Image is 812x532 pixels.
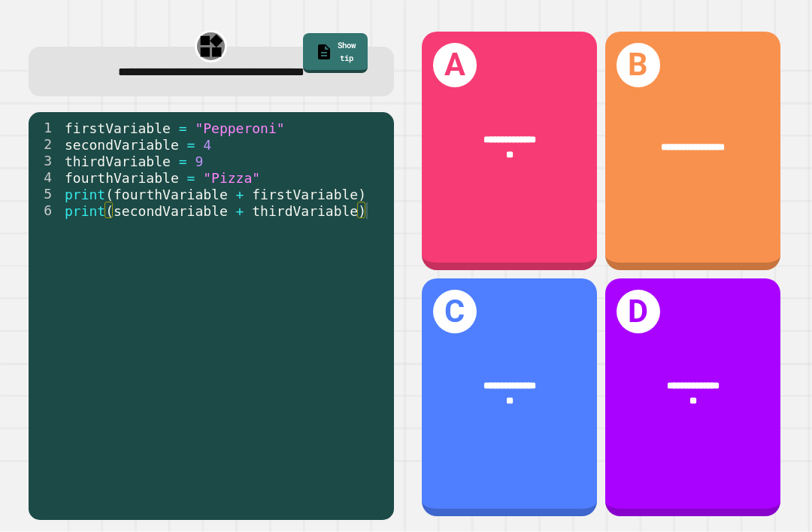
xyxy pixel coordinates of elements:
[29,186,62,202] div: 5
[433,43,477,87] h1: A
[617,290,660,333] h1: D
[617,43,660,87] h1: B
[303,33,368,74] a: Show tip
[29,136,62,153] div: 2
[29,153,62,169] div: 3
[433,290,477,333] h1: C
[29,169,62,186] div: 4
[29,120,62,136] div: 1
[29,202,62,219] div: 6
